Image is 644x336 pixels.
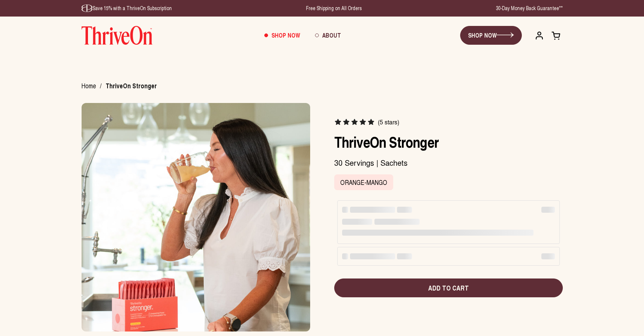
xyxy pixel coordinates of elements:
span: Home [82,81,96,91]
span: ThriveOn Stronger [106,82,157,90]
a: Shop Now [257,25,308,45]
p: Save 15% with a ThriveOn Subscription [82,5,172,12]
img: ThriveOn Stronger [82,103,310,331]
button: Add to cart [334,278,563,297]
h1: ThriveOn Stronger [334,133,563,151]
nav: breadcrumbs [82,82,166,90]
p: Free Shipping on All Orders [306,5,362,12]
span: Add to cart [340,283,557,293]
a: SHOP NOW [460,26,522,45]
p: 30-Day Money Back Guarantee** [496,5,563,12]
span: About [322,31,341,39]
p: 30 Servings | Sachets [334,158,563,168]
label: Orange-Mango [334,174,393,190]
a: About [308,25,349,45]
span: Shop Now [271,31,300,39]
span: / [100,82,102,90]
a: Home [82,81,96,90]
span: (5 stars) [378,118,399,126]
